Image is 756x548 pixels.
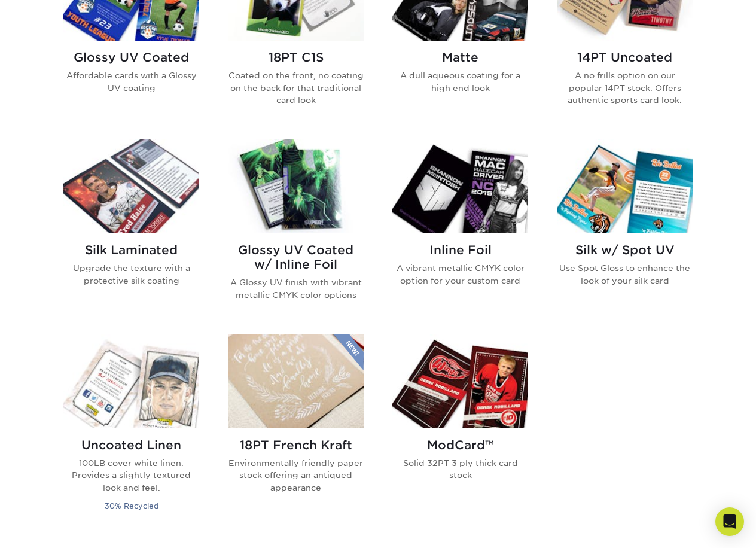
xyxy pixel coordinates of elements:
a: Inline Foil Trading Cards Inline Foil A vibrant metallic CMYK color option for your custom card [392,139,528,320]
p: A no frills option on our popular 14PT stock. Offers authentic sports card look. [557,69,693,106]
p: Use Spot Gloss to enhance the look of your silk card [557,262,693,287]
h2: 18PT C1S [228,50,364,65]
img: ModCard™ Trading Cards [392,334,528,428]
h2: Silk w/ Spot UV [557,243,693,257]
div: Open Intercom Messenger [715,507,744,536]
img: New Product [334,334,364,370]
img: Uncoated Linen Trading Cards [63,334,199,428]
h2: Uncoated Linen [63,438,199,452]
img: 18PT French Kraft Trading Cards [228,334,364,428]
img: Silk w/ Spot UV Trading Cards [557,139,693,233]
img: Glossy UV Coated w/ Inline Foil Trading Cards [228,139,364,233]
h2: Matte [392,50,528,65]
p: Upgrade the texture with a protective silk coating [63,262,199,287]
h2: 14PT Uncoated [557,50,693,65]
a: Silk w/ Spot UV Trading Cards Silk w/ Spot UV Use Spot Gloss to enhance the look of your silk card [557,139,693,320]
a: ModCard™ Trading Cards ModCard™ Solid 32PT 3 ply thick card stock [392,334,528,527]
h2: Silk Laminated [63,243,199,257]
h2: Glossy UV Coated [63,50,199,65]
a: 18PT French Kraft Trading Cards 18PT French Kraft Environmentally friendly paper stock offering a... [228,334,364,527]
p: Environmentally friendly paper stock offering an antiqued appearance [228,457,364,494]
h2: 18PT French Kraft [228,438,364,452]
h2: Glossy UV Coated w/ Inline Foil [228,243,364,272]
p: Coated on the front, no coating on the back for that traditional card look [228,69,364,106]
p: Affordable cards with a Glossy UV coating [63,69,199,94]
p: A Glossy UV finish with vibrant metallic CMYK color options [228,276,364,301]
a: Glossy UV Coated w/ Inline Foil Trading Cards Glossy UV Coated w/ Inline Foil A Glossy UV finish ... [228,139,364,320]
img: Silk Laminated Trading Cards [63,139,199,233]
small: 30% Recycled [105,501,158,510]
p: 100LB cover white linen. Provides a slightly textured look and feel. [63,457,199,494]
p: Solid 32PT 3 ply thick card stock [392,457,528,482]
a: Silk Laminated Trading Cards Silk Laminated Upgrade the texture with a protective silk coating [63,139,199,320]
p: A dull aqueous coating for a high end look [392,69,528,94]
p: A vibrant metallic CMYK color option for your custom card [392,262,528,287]
a: Uncoated Linen Trading Cards Uncoated Linen 100LB cover white linen. Provides a slightly textured... [63,334,199,527]
h2: Inline Foil [392,243,528,257]
img: Inline Foil Trading Cards [392,139,528,233]
h2: ModCard™ [392,438,528,452]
